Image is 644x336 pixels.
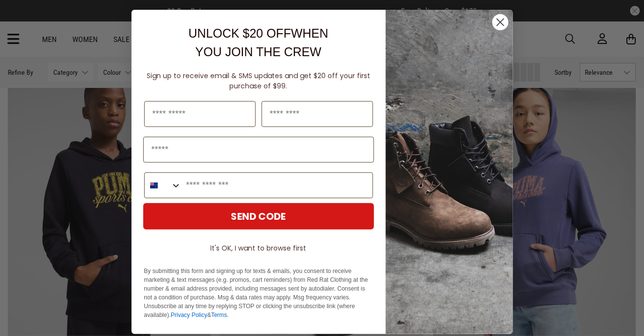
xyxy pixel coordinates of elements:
input: First Name [144,101,256,127]
p: By submitting this form and signing up for texts & emails, you consent to receive marketing & tex... [144,267,373,319]
span: WHEN [291,26,328,40]
span: UNLOCK $20 OFF [188,26,291,40]
img: f7662613-148e-4c88-9575-6c6b5b55a647.jpeg [386,10,513,334]
img: New Zealand [150,182,158,189]
span: Sign up to receive email & SMS updates and get $20 off your first purchase of $99. [147,71,370,91]
button: Close dialog [492,14,509,31]
button: It's OK, I want to browse first [143,239,374,257]
a: Terms [211,312,227,318]
span: YOU JOIN THE CREW [196,45,322,59]
button: SEND CODE [143,203,374,230]
a: Privacy Policy [171,312,207,318]
button: Search Countries [145,173,181,198]
input: Email [143,137,374,163]
button: Open LiveChat chat widget [8,4,37,33]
